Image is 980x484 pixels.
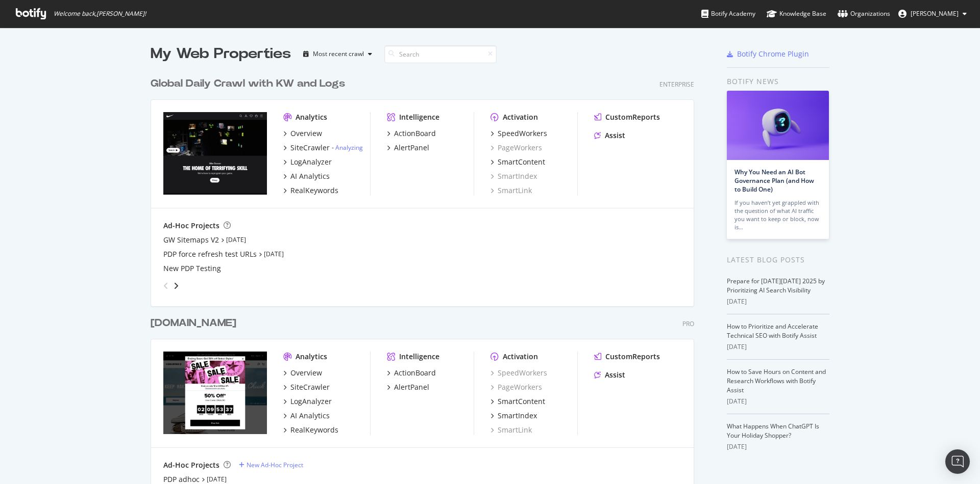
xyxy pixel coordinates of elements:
[727,49,809,59] a: Botify Chrome Plugin
[498,411,537,421] div: SmartIndex
[290,171,330,181] div: AI Analytics
[682,319,694,328] div: Pro
[290,368,322,378] div: Overview
[387,143,429,153] a: AlertPanel
[727,76,829,87] div: Botify news
[283,143,363,153] a: SiteCrawler- Analyzing
[299,46,376,62] button: Most recent crawl
[226,235,246,244] a: [DATE]
[290,157,332,167] div: LogAnalyzer
[335,143,363,152] a: Analyzing
[283,396,332,407] a: LogAnalyzer
[207,475,227,483] a: [DATE]
[605,370,625,380] div: Assist
[727,277,825,294] a: Prepare for [DATE][DATE] 2025 by Prioritizing AI Search Visibility
[727,322,818,340] a: How to Prioritize and Accelerate Technical SEO with Botify Assist
[264,250,284,258] a: [DATE]
[503,352,538,362] div: Activation
[290,396,332,407] div: LogAnalyzer
[727,91,829,160] img: Why You Need an AI Bot Governance Plan (and How to Build One)
[394,368,436,378] div: ActionBoard
[247,461,303,469] div: New Ad-Hoc Project
[283,128,322,139] a: Overview
[394,143,429,153] div: AlertPanel
[727,397,829,406] div: [DATE]
[290,185,338,196] div: RealKeywords
[727,297,829,306] div: [DATE]
[296,112,327,122] div: Analytics
[594,352,660,362] a: CustomReports
[151,316,236,331] div: [DOMAIN_NAME]
[838,9,890,19] div: Organizations
[163,460,219,470] div: Ad-Hoc Projects
[491,128,547,139] a: SpeedWorkers
[151,76,349,91] a: Global Daily Crawl with KW and Logs
[163,263,221,274] a: New PDP Testing
[283,425,338,435] a: RealKeywords
[945,449,970,474] div: Open Intercom Messenger
[387,382,429,392] a: AlertPanel
[290,411,330,421] div: AI Analytics
[491,411,537,421] a: SmartIndex
[394,382,429,392] div: AlertPanel
[498,396,545,407] div: SmartContent
[290,128,322,139] div: Overview
[659,80,694,89] div: Enterprise
[737,49,809,59] div: Botify Chrome Plugin
[313,51,364,57] div: Most recent crawl
[151,44,291,64] div: My Web Properties
[491,425,532,435] a: SmartLink
[767,9,826,19] div: Knowledge Base
[384,45,497,63] input: Search
[491,368,547,378] a: SpeedWorkers
[605,112,660,122] div: CustomReports
[727,254,829,265] div: Latest Blog Posts
[163,235,219,245] a: GW Sitemaps V2
[399,352,439,362] div: Intelligence
[491,382,542,392] a: PageWorkers
[332,143,363,152] div: -
[491,171,537,181] a: SmartIndex
[594,370,625,380] a: Assist
[491,185,532,196] a: SmartLink
[594,130,625,141] a: Assist
[491,157,545,167] a: SmartContent
[290,382,330,392] div: SiteCrawler
[151,316,240,331] a: [DOMAIN_NAME]
[491,143,542,153] a: PageWorkers
[173,281,180,291] div: angle-right
[163,249,257,259] a: PDP force refresh test URLs
[283,368,322,378] a: Overview
[283,171,330,181] a: AI Analytics
[394,128,436,139] div: ActionBoard
[734,199,821,231] div: If you haven’t yet grappled with the question of what AI traffic you want to keep or block, now is…
[151,76,345,91] div: Global Daily Crawl with KW and Logs
[727,367,826,394] a: How to Save Hours on Content and Research Workflows with Botify Assist
[727,342,829,352] div: [DATE]
[605,352,660,362] div: CustomReports
[491,396,545,407] a: SmartContent
[399,112,439,122] div: Intelligence
[283,157,332,167] a: LogAnalyzer
[283,411,330,421] a: AI Analytics
[498,157,545,167] div: SmartContent
[163,112,267,195] img: nike.com
[503,112,538,122] div: Activation
[890,6,975,22] button: [PERSON_NAME]
[387,128,436,139] a: ActionBoard
[727,422,819,440] a: What Happens When ChatGPT Is Your Holiday Shopper?
[54,10,146,18] span: Welcome back, [PERSON_NAME] !
[605,130,625,141] div: Assist
[159,278,173,294] div: angle-left
[727,442,829,451] div: [DATE]
[911,9,959,18] span: Edward Turner
[283,185,338,196] a: RealKeywords
[290,143,330,153] div: SiteCrawler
